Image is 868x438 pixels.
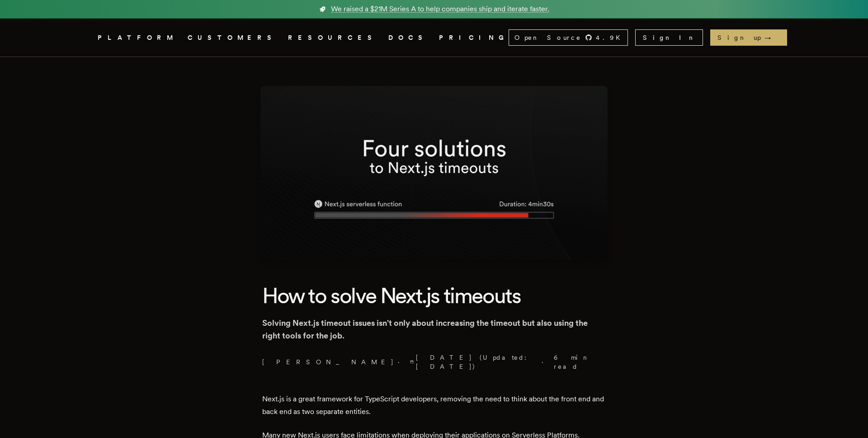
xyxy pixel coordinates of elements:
a: CUSTOMERS [188,32,277,43]
h1: How to solve Next.js timeouts [262,281,606,309]
nav: Global [72,19,796,57]
p: Next.js is a great framework for TypeScript developers, removing the need to think about the fron... [262,393,606,418]
p: · · [262,353,606,371]
a: Sign In [635,29,703,46]
span: We raised a $21M Series A to help companies ship and iterate faster. [331,4,549,14]
p: Solving Next.js timeout issues isn't only about increasing the timeout but also using the right t... [262,317,606,342]
button: RESOURCES [288,32,377,43]
img: Featured image for How to solve Next.js timeouts blog post [260,86,608,260]
span: [DATE] (Updated: [DATE] ) [410,353,538,371]
a: Sign up [710,29,787,46]
a: DOCS [388,32,428,43]
span: Open Source [514,33,581,42]
a: PRICING [439,32,509,43]
span: 6 min read [554,353,600,371]
a: [PERSON_NAME] [262,357,394,367]
button: PLATFORM [98,32,177,43]
span: → [764,33,780,42]
span: 4.9 K [596,33,626,42]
